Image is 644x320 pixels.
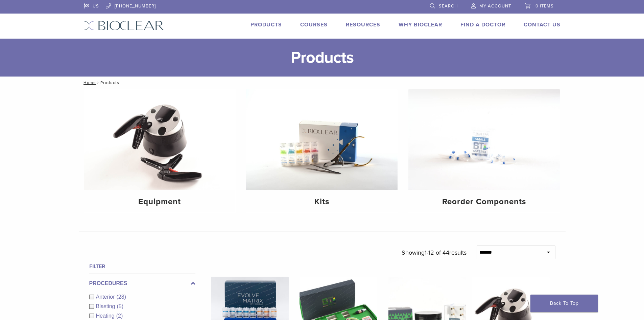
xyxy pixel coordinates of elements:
a: Contact Us [524,21,560,28]
span: My Account [479,3,511,9]
nav: Products [79,77,566,89]
a: Courses [300,21,328,28]
a: Why Bioclear [399,21,442,28]
a: Reorder Components [408,89,560,212]
span: (28) [117,294,126,300]
span: Search [439,3,458,9]
a: Back To Top [530,295,598,312]
span: (5) [117,303,123,309]
h4: Filter [89,262,195,271]
span: 1-12 of 44 [425,249,449,256]
span: Blasting [96,303,117,309]
h4: Equipment [90,196,230,208]
img: Kits [246,89,398,190]
span: 0 items [535,3,554,9]
a: Resources [346,21,380,28]
img: Bioclear [84,21,164,30]
span: (2) [116,313,123,319]
h4: Kits [252,196,392,208]
a: Home [81,80,96,85]
a: Products [251,21,282,28]
p: Showing results [402,246,467,260]
span: Anterior [96,294,117,300]
span: / [96,81,100,84]
h4: Reorder Components [414,196,554,208]
a: Kits [246,89,398,212]
span: Heating [96,313,116,319]
img: Equipment [84,89,236,190]
label: Procedures [89,279,195,287]
a: Find A Doctor [460,21,505,28]
img: Reorder Components [408,89,560,190]
a: Equipment [84,89,236,212]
